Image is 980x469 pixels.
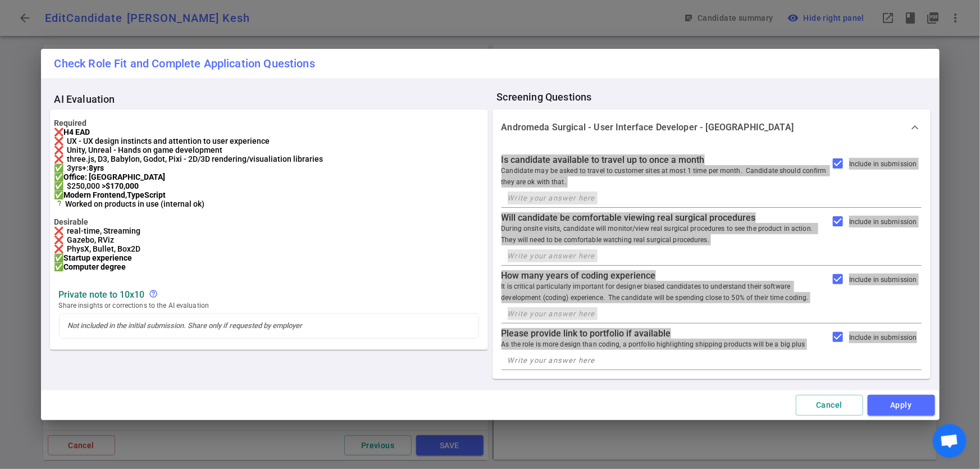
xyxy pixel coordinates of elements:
p: Candidate may be asked to travel to customer sites at most 1 time per month. Candidate should con... [502,165,832,188]
div: ❌ UX - UX design instincts and attention to user experience [54,136,484,145]
strong: How many years of coding experience [502,270,827,281]
p: During onsite visits, candidate will monitor/view real surgical procedures to see the product in ... [502,223,832,245]
strong: Private Note to 10x10 [59,289,145,300]
div: ︖ Worked on products in use (internal ok) [54,199,484,208]
span: Screening Questions [497,92,935,103]
div: Andromeda Surgical - User Interface Developer - [GEOGRAPHIC_DATA] [493,110,931,145]
p: As the role is more design than coding, a portfolio highlighting shipping products will be a big ... [502,339,832,350]
div: ❌ Gazebo, RViz [54,235,484,244]
div: ✅ [54,253,484,262]
b: $170,000 [106,181,139,190]
b: Computer degree [64,262,126,271]
strong: Required [54,119,484,128]
div: ✅ 3yrs+: [54,163,484,172]
p: Andromeda Surgical - User Interface Developer - [GEOGRAPHIC_DATA] [502,122,794,133]
b: H4 EAD [64,128,90,136]
div: ❌ [54,128,484,136]
span: Include in submission [849,218,917,226]
span: Include in submission [849,276,917,284]
span: Include in submission [849,160,917,168]
b: Startup experience [64,253,133,262]
span: Share insights or corrections to the AI evaluation [59,300,479,311]
b: 8yrs [89,163,104,172]
div: ✅ $250,000 > [54,181,484,190]
strong: Please provide link to portfolio if available [502,328,827,339]
div: Open chat [933,424,967,458]
span: help_outline [149,289,158,298]
button: Apply [868,395,935,416]
div: ✅ [54,172,484,181]
div: ❌ real-time, Streaming [54,226,484,235]
div: ✅ , [54,190,484,199]
b: TypeScript [127,190,166,199]
b: Modern Frontend [64,190,126,199]
p: It is critical particularly important for designer biased candidates to understand their software... [502,281,832,303]
strong: Desirable [54,217,484,226]
div: ✅ [54,262,484,271]
div: ❌ three.js, D3, Babylon, Godot, Pixi - 2D/3D rendering/visualiation libraries [54,154,484,163]
span: Include in submission [849,334,917,341]
span: expand_more [908,121,922,134]
div: Not included in the initial submission. Share only if requested by employer [149,289,163,300]
div: ❌ Unity, Unreal - Hands on game development [54,145,484,154]
strong: Is candidate available to travel up to once a month [502,154,827,165]
h2: Check Role Fit and Complete Application Questions [41,49,940,78]
b: Office: [GEOGRAPHIC_DATA] [64,172,166,181]
button: Cancel [796,395,863,416]
div: ❌ PhysX, Bullet, Box2D [54,244,484,253]
strong: Will candidate be comfortable viewing real surgical procedures [502,212,827,223]
span: AI Evaluation [54,94,493,105]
